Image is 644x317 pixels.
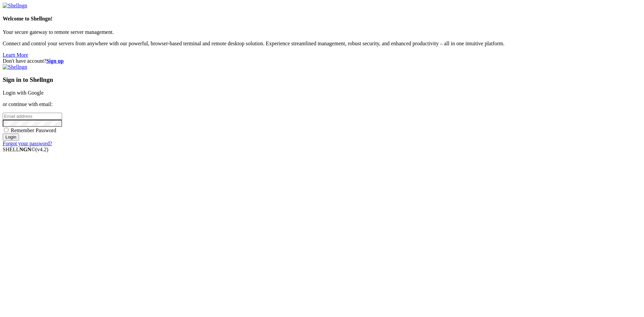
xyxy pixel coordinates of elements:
h3: Sign in to Shellngn [3,76,641,84]
a: Login with Google [3,90,44,96]
span: Remember Password [11,127,56,133]
p: or continue with email: [3,101,641,107]
a: Learn More [3,52,28,58]
div: Don't have account? [3,58,641,64]
img: Shellngn [3,64,27,70]
input: Email address [3,113,62,120]
span: SHELL © [3,147,48,152]
h4: Welcome to Shellngn! [3,16,641,22]
span: 4.2.0 [36,147,49,152]
p: Your secure gateway to remote server management. [3,29,641,35]
a: Sign up [46,58,64,64]
b: NGN [19,147,32,152]
p: Connect and control your servers from anywhere with our powerful, browser-based terminal and remo... [3,41,641,47]
input: Remember Password [4,128,8,132]
a: Forgot your password? [3,141,52,146]
input: Login [3,134,19,141]
img: Shellngn [3,3,27,9]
